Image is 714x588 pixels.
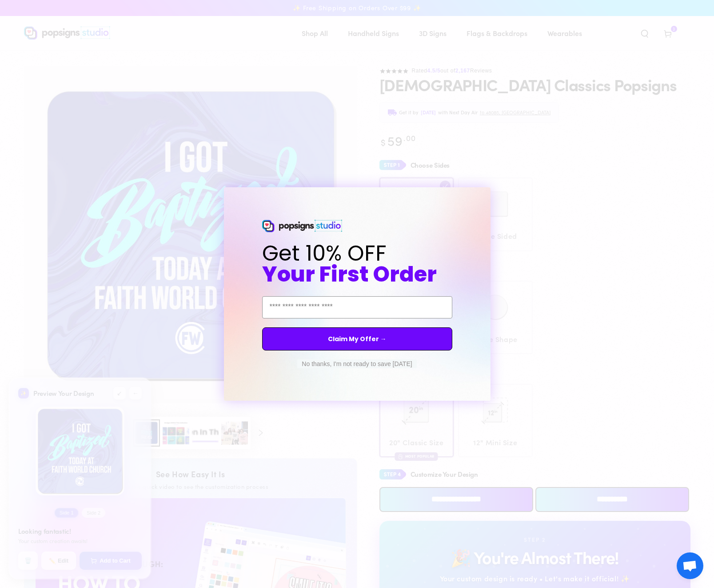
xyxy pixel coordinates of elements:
img: Popsigns Studio [262,220,342,232]
a: Open chat [677,552,703,579]
span: Your First Order [262,259,437,289]
span: Get 10% OFF [262,238,387,268]
button: Claim My Offer → [262,327,452,350]
button: No thanks, I'm not ready to save [DATE] [297,359,416,368]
